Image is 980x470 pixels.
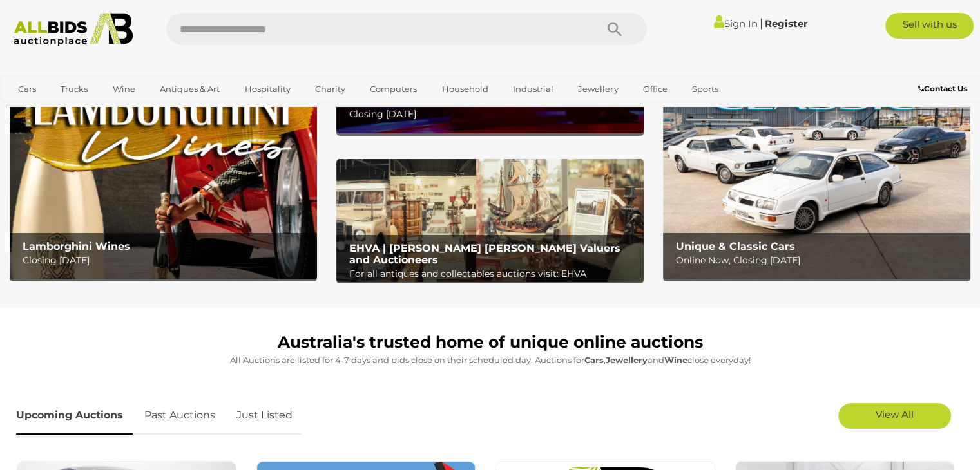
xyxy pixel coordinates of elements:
a: Just Listed [227,397,302,435]
strong: Jewellery [606,355,648,365]
h1: Australia's trusted home of unique online auctions [16,334,964,352]
a: Charity [307,79,354,100]
button: Search [582,13,647,45]
b: Unique & Classic Cars [676,240,795,252]
p: Closing [DATE] [349,106,637,122]
a: Sports [684,79,727,100]
a: Industrial [504,79,562,100]
span: View All [876,408,914,420]
a: Past Auctions [135,397,225,435]
strong: Wine [664,355,687,365]
a: [GEOGRAPHIC_DATA] [10,100,118,121]
img: Allbids.com.au [7,13,140,46]
a: Lamborghini Wines Lamborghini Wines Closing [DATE] [10,10,317,279]
a: Office [635,79,676,100]
a: Antiques & Art [151,79,228,100]
a: Wine [104,79,144,100]
p: For all antiques and collectables auctions visit: EHVA [349,266,637,282]
p: Closing [DATE] [23,252,311,268]
img: Unique & Classic Cars [663,10,970,279]
a: Cars [10,79,44,100]
strong: Cars [584,355,604,365]
p: All Auctions are listed for 4-7 days and bids close on their scheduled day. Auctions for , and cl... [16,353,964,368]
a: Jewellery [570,79,626,100]
a: Trucks [52,79,96,100]
b: Contact Us [918,84,967,93]
a: Hospitality [236,79,299,100]
b: EHVA | [PERSON_NAME] [PERSON_NAME] Valuers and Auctioneers [349,242,620,266]
a: Household [434,79,497,100]
a: Upcoming Auctions [16,397,133,435]
a: Register [764,17,807,30]
a: EHVA | Evans Hastings Valuers and Auctioneers EHVA | [PERSON_NAME] [PERSON_NAME] Valuers and Auct... [336,159,644,282]
b: Lamborghini Wines [23,240,130,252]
a: Contact Us [918,82,970,96]
img: Lamborghini Wines [10,10,317,279]
a: Sign In [713,17,757,30]
a: Unique & Classic Cars Unique & Classic Cars Online Now, Closing [DATE] [663,10,970,279]
p: Online Now, Closing [DATE] [676,252,964,268]
span: | [759,16,762,30]
img: EHVA | Evans Hastings Valuers and Auctioneers [336,159,644,282]
a: Police Recovered Goods Police Recovered Goods Closing [DATE] [336,10,644,133]
a: Sell with us [885,13,974,39]
a: View All [838,403,951,429]
a: Computers [361,79,425,100]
